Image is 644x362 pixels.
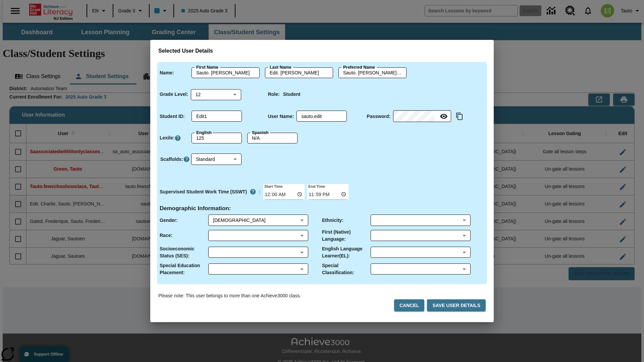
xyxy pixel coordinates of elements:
[160,134,174,141] p: Lexile :
[322,229,371,243] p: First (Native) Language :
[183,156,190,163] button: Click here to know more about Scaffolds
[394,299,424,312] button: Cancel
[160,205,231,212] h4: Demographic Information :
[454,111,465,122] button: Copy text to clipboard
[283,91,301,98] p: Student
[158,48,486,54] h3: Selected User Details
[191,154,241,165] div: Standard
[160,186,261,198] div: :
[307,183,325,189] label: End Time
[191,89,241,100] div: 12
[367,113,390,120] p: Password :
[160,188,247,195] p: Supervised Student Work Time (SSWT)
[160,113,185,120] p: Student ID :
[160,245,208,259] p: Socioeconomic Status (SES) :
[437,110,450,123] button: Reveal Password
[247,186,259,198] button: Supervised Student Work Time is the timeframe when students can take LevelSet and when lessons ar...
[160,156,183,163] p: Scaffolds :
[160,217,178,224] p: Gender :
[160,232,172,239] p: Race :
[322,217,343,224] p: Ethnicity :
[196,130,212,136] label: English
[158,292,301,299] p: Please note: This user belongs to more than one Achieve3000 class.
[160,69,174,76] p: Name :
[192,111,242,122] div: Student ID
[196,64,218,70] label: First Name
[393,111,451,122] div: Password
[270,64,291,70] label: Last Name
[322,262,371,276] p: Special Classification :
[191,89,241,100] div: Grade Level
[191,154,241,165] div: Scaffolds
[268,113,294,120] p: User Name :
[343,64,375,70] label: Preferred Name
[252,130,269,136] label: Spanish
[427,299,486,312] button: Save User Details
[160,91,188,98] p: Grade Level :
[322,245,371,259] p: English Language Learner(EL) :
[174,135,181,141] a: Click here to know more about Lexiles, Will open in new tab
[268,91,280,98] p: Role :
[297,111,347,122] div: User Name
[263,183,283,189] label: Start Time
[213,217,298,224] div: Male
[160,262,208,276] p: Special Education Placement :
